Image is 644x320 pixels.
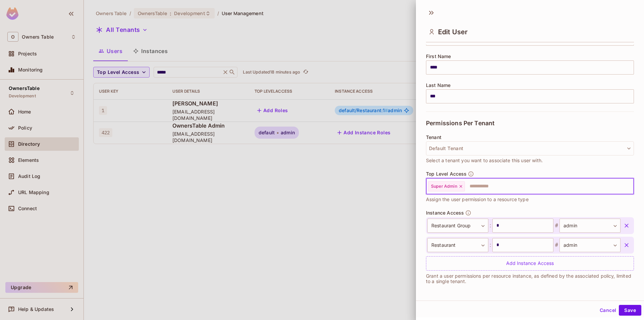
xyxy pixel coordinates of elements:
span: Top Level Access [426,171,467,177]
div: Super Admin [428,181,465,191]
span: First Name [426,54,451,59]
div: Restaurant [427,238,488,252]
span: # [553,222,559,230]
button: Open [630,185,632,187]
p: Grant a user permissions per resource instance, as defined by the associated policy, limited to a... [426,273,634,284]
span: Instance Access [426,210,464,216]
div: admin [559,219,621,233]
button: Cancel [597,305,619,316]
span: : [488,241,492,249]
div: Add Instance Access [426,256,634,271]
span: : [488,222,492,230]
span: Assign the user permission to a resource type [426,196,529,203]
span: Permissions Per Tenant [426,120,494,127]
span: Select a tenant you want to associate this user with. [426,157,543,164]
div: Restaurant Group [427,219,488,233]
span: Super Admin [431,184,457,189]
div: admin [559,238,621,252]
span: Tenant [426,135,441,140]
button: Save [619,305,641,316]
span: Edit User [438,28,468,36]
span: Last Name [426,83,450,88]
span: # [553,241,559,249]
button: Default Tenant [426,141,634,155]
